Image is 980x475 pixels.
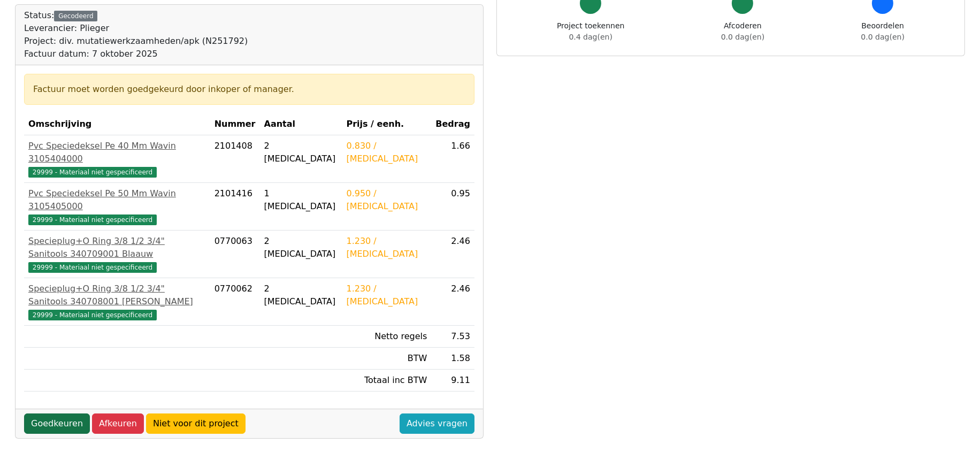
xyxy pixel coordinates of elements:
[431,231,474,278] td: 2.46
[24,413,90,434] a: Goedkeuren
[721,33,764,41] span: 0.0 dag(en)
[431,326,474,348] td: 7.53
[347,140,427,165] div: 0.830 / [MEDICAL_DATA]
[54,11,97,21] div: Gecodeerd
[28,187,206,226] a: Pvc Speciedeksel Pe 50 Mm Wavin 310540500029999 - Materiaal niet gespecificeerd
[28,282,206,308] div: Specieplug+O Ring 3/8 1/2 3/4" Sanitools 340708001 [PERSON_NAME]
[28,140,206,165] div: Pvc Speciedeksel Pe 40 Mm Wavin 3105404000
[210,183,260,231] td: 2101416
[28,187,206,213] div: Pvc Speciedeksel Pe 50 Mm Wavin 3105405000
[260,113,342,135] th: Aantal
[24,35,248,48] div: Project: div. mutatiewerkzaamheden/apk (N251792)
[721,20,764,43] div: Afcoderen
[431,135,474,183] td: 1.66
[264,140,338,165] div: 2 [MEDICAL_DATA]
[28,310,157,320] span: 29999 - Materiaal niet gespecificeerd
[146,413,246,434] a: Niet voor dit project
[342,113,432,135] th: Prijs / eenh.
[569,33,612,41] span: 0.4 dag(en)
[861,20,905,43] div: Beoordelen
[28,167,157,178] span: 29999 - Materiaal niet gespecificeerd
[28,235,206,273] a: Specieplug+O Ring 3/8 1/2 3/4" Sanitools 340709001 Blaauw29999 - Materiaal niet gespecificeerd
[33,83,465,96] div: Factuur moet worden goedgekeurd door inkoper of manager.
[431,113,474,135] th: Bedrag
[400,413,474,434] a: Advies vragen
[342,326,432,348] td: Netto regels
[342,348,432,370] td: BTW
[431,370,474,392] td: 9.11
[557,20,624,43] div: Project toekennen
[210,113,260,135] th: Nummer
[28,282,206,321] a: Specieplug+O Ring 3/8 1/2 3/4" Sanitools 340708001 [PERSON_NAME]29999 - Materiaal niet gespecific...
[264,282,338,308] div: 2 [MEDICAL_DATA]
[431,348,474,370] td: 1.58
[24,48,248,60] div: Factuur datum: 7 oktober 2025
[347,235,427,261] div: 1.230 / [MEDICAL_DATA]
[264,187,338,213] div: 1 [MEDICAL_DATA]
[24,113,210,135] th: Omschrijving
[24,9,248,60] div: Status:
[431,278,474,326] td: 2.46
[210,135,260,183] td: 2101408
[347,187,427,213] div: 0.950 / [MEDICAL_DATA]
[24,22,248,35] div: Leverancier: Plieger
[92,413,144,434] a: Afkeuren
[210,231,260,278] td: 0770063
[342,370,432,392] td: Totaal inc BTW
[28,262,157,273] span: 29999 - Materiaal niet gespecificeerd
[347,282,427,308] div: 1.230 / [MEDICAL_DATA]
[431,183,474,231] td: 0.95
[28,140,206,178] a: Pvc Speciedeksel Pe 40 Mm Wavin 310540400029999 - Materiaal niet gespecificeerd
[861,33,905,41] span: 0.0 dag(en)
[28,214,157,225] span: 29999 - Materiaal niet gespecificeerd
[210,278,260,326] td: 0770062
[28,235,206,261] div: Specieplug+O Ring 3/8 1/2 3/4" Sanitools 340709001 Blaauw
[264,235,338,261] div: 2 [MEDICAL_DATA]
